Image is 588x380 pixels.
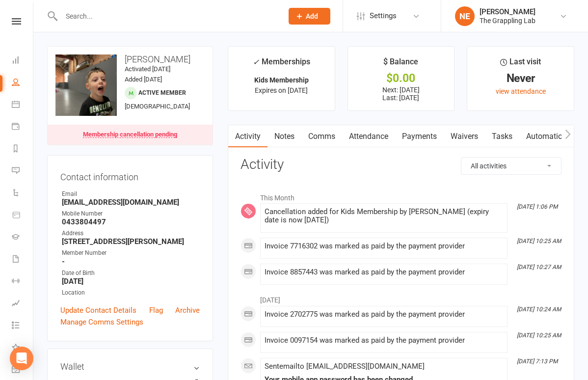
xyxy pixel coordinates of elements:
[12,205,34,227] a: Product Sales
[62,288,200,298] div: Location
[496,87,546,95] a: view attendance
[55,54,205,64] h3: [PERSON_NAME]
[62,229,200,238] div: Address
[517,358,558,365] i: [DATE] 7:13 PM
[476,73,565,83] div: Never
[357,73,446,83] div: $0.00
[517,332,561,339] i: [DATE] 10:25 AM
[370,5,397,27] span: Settings
[357,86,446,102] p: Next: [DATE] Last: [DATE]
[289,8,330,25] button: Add
[519,125,578,148] a: Automations
[12,337,34,359] a: What's New
[265,310,503,319] div: Invoice 2702775 was marked as paid by the payment provider
[241,188,561,203] li: This Month
[517,238,561,244] i: [DATE] 10:25 AM
[241,157,561,172] h3: Activity
[253,55,310,74] div: Memberships
[12,72,34,94] a: People
[62,257,200,266] strong: -
[55,54,117,116] img: image1747204338.png
[517,264,561,271] i: [DATE] 10:27 AM
[12,293,34,315] a: Assessments
[265,362,425,371] span: Sent email to [EMAIL_ADDRESS][DOMAIN_NAME]
[149,304,163,316] a: Flag
[254,76,309,84] strong: Kids Membership
[12,116,34,138] a: Payments
[62,269,200,278] div: Date of Birth
[253,57,259,67] i: ✓
[12,94,34,116] a: Calendar
[255,86,308,94] span: Expires on [DATE]
[60,362,200,372] h3: Wallet
[12,138,34,161] a: Reports
[301,125,342,148] a: Comms
[517,306,561,313] i: [DATE] 10:24 AM
[62,209,200,218] div: Mobile Number
[241,290,561,305] li: [DATE]
[62,217,200,226] strong: 0433804497
[62,237,200,246] strong: [STREET_ADDRESS][PERSON_NAME]
[125,103,190,110] span: [DEMOGRAPHIC_DATA]
[444,125,485,148] a: Waivers
[517,203,558,210] i: [DATE] 1:06 PM
[267,125,301,148] a: Notes
[83,131,177,138] div: Membership cancellation pending
[455,6,475,26] div: NE
[383,55,418,73] div: $ Balance
[342,125,395,148] a: Attendance
[175,304,200,316] a: Archive
[485,125,519,148] a: Tasks
[58,9,276,23] input: Search...
[125,76,162,83] time: Added [DATE]
[138,89,186,96] span: Active member
[60,168,200,182] h3: Contact information
[62,277,200,286] strong: [DATE]
[62,190,200,199] div: Email
[500,55,541,73] div: Last visit
[62,248,200,258] div: Member Number
[306,12,318,20] span: Add
[10,347,33,370] div: Open Intercom Messenger
[60,316,143,328] a: Manage Comms Settings
[265,336,503,345] div: Invoice 0097154 was marked as paid by the payment provider
[62,198,200,207] strong: [EMAIL_ADDRESS][DOMAIN_NAME]
[125,65,170,73] time: Activated [DATE]
[480,7,535,16] div: [PERSON_NAME]
[265,242,503,250] div: Invoice 7716302 was marked as paid by the payment provider
[265,268,503,276] div: Invoice 8857443 was marked as paid by the payment provider
[60,304,136,316] a: Update Contact Details
[228,125,267,148] a: Activity
[395,125,444,148] a: Payments
[480,16,535,25] div: The Grappling Lab
[265,208,503,224] div: Cancellation added for Kids Membership by [PERSON_NAME] (expiry date is now [DATE])
[12,50,34,72] a: Dashboard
